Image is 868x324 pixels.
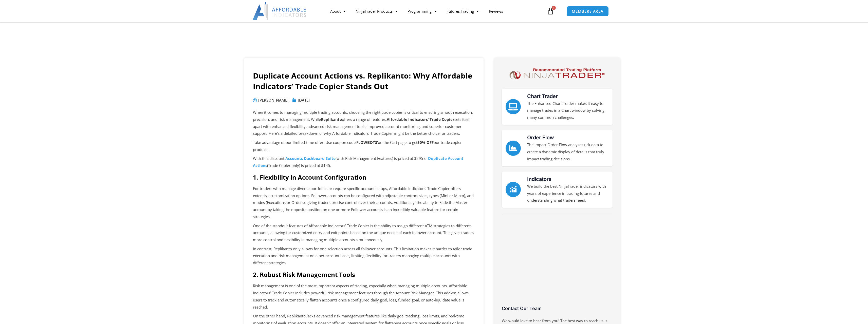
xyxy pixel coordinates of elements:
[253,185,475,220] p: For traders who manage diverse portfolios or require specific account setups, Affordable Indicato...
[484,5,508,17] a: Reviews
[350,5,402,17] a: NinjaTrader Products
[257,97,288,104] span: [PERSON_NAME]
[502,221,613,309] iframe: Customer reviews powered by Trustpilot
[253,270,355,279] strong: 2. Robust Risk Management Tools
[387,117,454,122] strong: Affordable Indicators’ Trade Copier
[566,6,609,16] a: MEMBERS AREA
[253,70,475,92] h1: Duplicate Account Actions vs. Replikanto: Why Affordable Indicators’ Trade Copier Stands Out
[325,5,546,17] nav: Menu
[253,156,464,168] a: Duplicate Account Actions
[527,176,551,182] a: Indicators
[527,100,609,121] p: The Enhanced Chart Trader makes it easy to manage trades in a Chart window by solving many common...
[527,183,609,204] p: We build the best NinjaTrader indicators with years of experience in trading futures and understa...
[506,99,521,114] a: Chart Trader
[253,109,475,137] p: When it comes to managing multiple trading accounts, choosing the right trade copier is critical ...
[552,6,556,10] span: 1
[253,245,475,267] p: In contrast, Replikanto only allows for one selection across all follower accounts. This limitati...
[253,155,475,169] p: With this discount, (with Risk Management Features) is priced at $295 or (Trade Copier only) is p...
[402,5,441,17] a: Programming
[527,93,558,99] a: Chart Trader
[572,9,603,13] span: MEMBERS AREA
[253,282,475,311] p: Risk management is one of the most important aspects of trading, especially when managing multipl...
[325,5,350,17] a: About
[356,140,378,145] b: ‘FLOWBOTS’
[441,5,484,17] a: Futures Trading
[253,173,366,181] strong: 1. Flexibility in Account Configuration
[502,306,613,311] h3: Contact Our Team
[321,117,342,122] strong: Replikanto
[417,140,434,145] strong: 50% OFF
[539,4,562,18] a: 1
[285,156,336,161] a: Accounts Dashboard Suite
[507,67,607,81] img: NinjaTrader Logo | Affordable Indicators – NinjaTrader
[253,222,475,244] p: One of the standout features of Affordable Indicators’ Trade Copier is the ability to assign diff...
[527,141,609,163] p: The Impact Order Flow analyzes tick data to create a dynamic display of details that truly impact...
[506,141,521,156] a: Order Flow
[527,135,554,141] a: Order Flow
[253,139,475,153] p: Take advantage of our limited-time offer! Use coupon code on the Cart page to get our trade copie...
[298,98,310,103] time: [DATE]
[252,2,307,20] img: LogoAI | Affordable Indicators – NinjaTrader
[506,182,521,197] a: Indicators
